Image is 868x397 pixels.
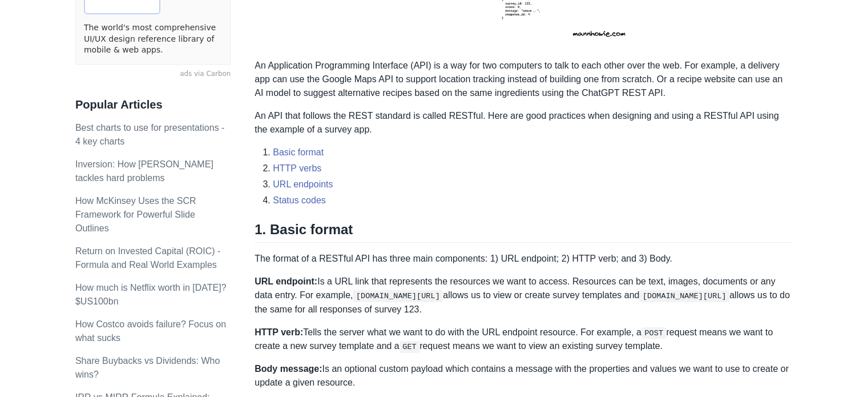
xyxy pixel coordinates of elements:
[255,364,322,374] strong: Body message:
[75,98,231,112] h3: Popular Articles
[255,327,303,337] strong: HTTP verb:
[75,283,227,306] a: How much is Netflix worth in [DATE]? $US100bn
[353,290,443,302] code: [DOMAIN_NAME][URL]
[84,22,222,56] a: The world's most comprehensive UI/UX design reference library of mobile & web apps.
[75,246,220,270] a: Return on Invested Capital (ROIC) - Formula and Real World Examples
[639,290,729,302] code: [DOMAIN_NAME][URL]
[255,221,793,243] h2: 1. Basic format
[255,275,793,316] p: Is a URL link that represents the resources we want to access. Resources can be text, images, doc...
[75,69,231,79] a: ads via Carbon
[75,123,224,146] a: Best charts to use for presentations - 4 key charts
[75,319,226,343] a: How Costco avoids failure? Focus on what sucks
[273,163,321,173] a: HTTP verbs
[255,109,793,137] p: An API that follows the REST standard is called RESTful. Here are good practices when designing a...
[255,326,793,354] p: Tells the server what we want to do with the URL endpoint resource. For example, a request means ...
[399,341,419,352] code: GET
[273,179,333,189] a: URL endpoints
[75,356,220,379] a: Share Buybacks vs Dividends: Who wins?
[255,252,793,266] p: The format of a RESTful API has three main components: 1) URL endpoint; 2) HTTP verb; and 3) Body.
[75,196,196,233] a: How McKinsey Uses the SCR Framework for Powerful Slide Outlines
[273,147,324,157] a: Basic format
[255,59,793,100] p: An Application Programming Interface (API) is a way for two computers to talk to each other over ...
[255,276,317,286] strong: URL endpoint:
[273,195,326,205] a: Status codes
[75,159,213,183] a: Inversion: How [PERSON_NAME] tackles hard problems
[255,362,793,390] p: Is an optional custom payload which contains a message with the properties and values we want to ...
[641,327,667,339] code: POST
